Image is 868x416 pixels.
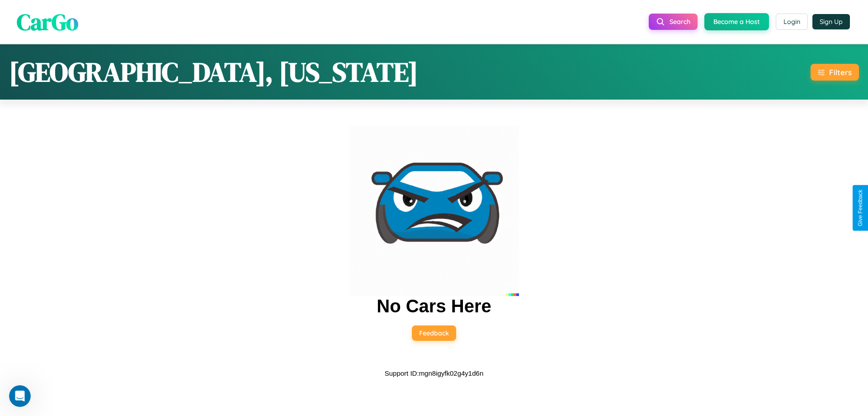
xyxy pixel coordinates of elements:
button: Sign Up [812,14,850,29]
button: Login [776,14,808,30]
div: Filters [829,67,852,77]
button: Feedback [412,325,456,341]
iframe: Intercom live chat [9,385,31,407]
button: Filters [811,64,859,81]
span: Search [670,18,690,26]
button: Become a Host [704,13,769,30]
h2: No Cars Here [377,296,491,316]
p: Support ID: mgn8igyfk02g4y1d6n [385,367,483,379]
span: CarGo [17,6,78,37]
img: car [349,126,519,296]
div: Give Feedback [857,190,863,226]
button: Search [649,14,698,30]
h1: [GEOGRAPHIC_DATA], [US_STATE] [9,53,418,91]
